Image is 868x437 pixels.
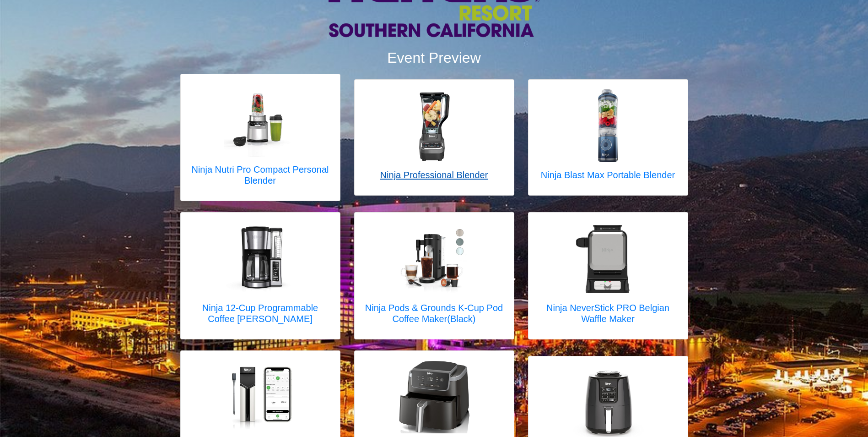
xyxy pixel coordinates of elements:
[364,222,505,330] a: Ninja Pods & Grounds K-Cup Pod Coffee Maker(Black) Ninja Pods & Grounds K-Cup Pod Coffee Maker(Bl...
[571,222,645,295] img: Ninja NeverStick PRO Belgian Waffle Maker
[224,360,297,433] img: Ninja Meat Thermometer ProChef Wireless Probe
[541,89,675,186] a: Ninja Blast Max Portable Blender Ninja Blast Max Portable Blender
[224,83,297,157] img: Ninja Nutri Pro Compact Personal Blender
[398,222,471,295] img: Ninja Pods & Grounds K-Cup Pod Coffee Maker(Black)
[538,302,679,324] h5: Ninja NeverStick PRO Belgian Waffle Maker
[380,169,488,180] h5: Ninja Professional Blender
[398,360,471,433] img: Ninja Air Fryer Pro 4-in-1 with 5 QT Capacity
[541,169,675,180] h5: Ninja Blast Max Portable Blender
[190,83,331,191] a: Ninja Nutri Pro Compact Personal Blender Ninja Nutri Pro Compact Personal Blender
[380,89,488,186] a: Ninja Professional Blender Ninja Professional Blender
[190,302,331,324] h5: Ninja 12-Cup Programmable Coffee [PERSON_NAME]
[571,89,644,162] img: Ninja Blast Max Portable Blender
[180,49,688,66] h2: Event Preview
[190,222,331,330] a: Ninja 12-Cup Programmable Coffee Brewer Ninja 12-Cup Programmable Coffee [PERSON_NAME]
[538,222,679,330] a: Ninja NeverStick PRO Belgian Waffle Maker Ninja NeverStick PRO Belgian Waffle Maker
[190,164,331,186] h5: Ninja Nutri Pro Compact Personal Blender
[364,302,505,324] h5: Ninja Pods & Grounds K-Cup Pod Coffee Maker(Black)
[398,89,471,162] img: Ninja Professional Blender
[224,222,297,295] img: Ninja 12-Cup Programmable Coffee Brewer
